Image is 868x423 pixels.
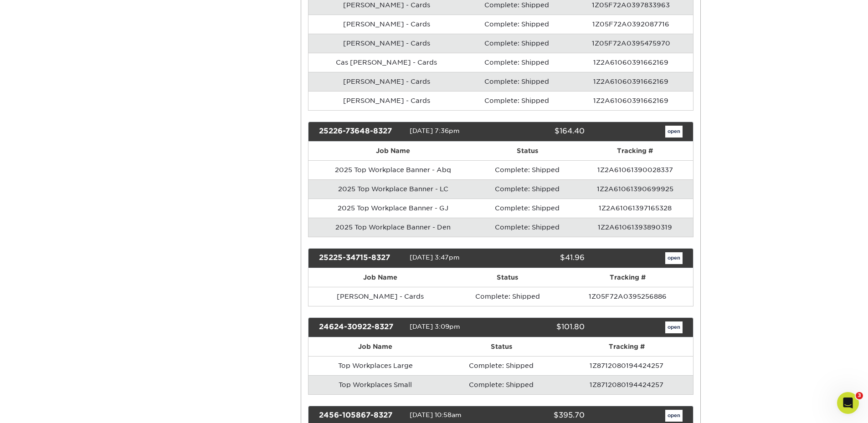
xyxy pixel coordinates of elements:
[837,392,859,414] iframe: Intercom live chat
[308,268,452,287] th: Job Name
[410,411,462,418] span: [DATE] 10:58am
[312,126,410,138] div: 25226-73648-8327
[410,254,460,261] span: [DATE] 3:47pm
[569,53,693,72] td: 1Z2A61060391662169
[442,375,560,394] td: Complete: Shipped
[665,252,683,264] a: open
[308,287,452,306] td: [PERSON_NAME] - Cards
[478,179,577,199] td: Complete: Shipped
[478,142,577,160] th: Status
[308,91,464,110] td: [PERSON_NAME] - Cards
[442,356,560,375] td: Complete: Shipped
[312,252,410,264] div: 25225-34715-8327
[308,337,442,356] th: Job Name
[560,356,693,375] td: 1Z8712080194424257
[308,53,464,72] td: Cas [PERSON_NAME] - Cards
[577,199,693,218] td: 1Z2A61061397165328
[308,160,478,179] td: 2025 Top Workplace Banner - Abq
[665,126,683,138] a: open
[308,356,442,375] td: Top Workplaces Large
[856,392,863,399] span: 3
[494,321,591,333] div: $101.80
[452,287,563,306] td: Complete: Shipped
[577,160,693,179] td: 1Z2A61061390028337
[569,15,693,34] td: 1Z05F72A0392087716
[577,142,693,160] th: Tracking #
[410,323,460,330] span: [DATE] 3:09pm
[563,268,693,287] th: Tracking #
[308,142,478,160] th: Job Name
[577,179,693,199] td: 1Z2A61061390699925
[577,218,693,237] td: 1Z2A61061393890319
[494,126,591,138] div: $164.40
[464,15,569,34] td: Complete: Shipped
[464,53,569,72] td: Complete: Shipped
[308,179,478,199] td: 2025 Top Workplace Banner - LC
[464,34,569,53] td: Complete: Shipped
[494,252,591,264] div: $41.96
[464,91,569,110] td: Complete: Shipped
[452,268,563,287] th: Status
[478,199,577,218] td: Complete: Shipped
[478,160,577,179] td: Complete: Shipped
[308,72,464,91] td: [PERSON_NAME] - Cards
[312,321,410,333] div: 24624-30922-8327
[560,375,693,394] td: 1Z8712080194424257
[563,287,693,306] td: 1Z05F72A0395256886
[308,375,442,394] td: Top Workplaces Small
[312,410,410,422] div: 2456-105867-8327
[665,410,683,422] a: open
[464,72,569,91] td: Complete: Shipped
[308,15,464,34] td: [PERSON_NAME] - Cards
[308,199,478,218] td: 2025 Top Workplace Banner - GJ
[442,337,560,356] th: Status
[494,410,591,422] div: $395.70
[560,337,693,356] th: Tracking #
[410,127,460,134] span: [DATE] 7:36pm
[569,72,693,91] td: 1Z2A61060391662169
[308,218,478,237] td: 2025 Top Workplace Banner - Den
[569,91,693,110] td: 1Z2A61060391662169
[665,321,683,333] a: open
[308,34,464,53] td: [PERSON_NAME] - Cards
[478,218,577,237] td: Complete: Shipped
[569,34,693,53] td: 1Z05F72A0395475970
